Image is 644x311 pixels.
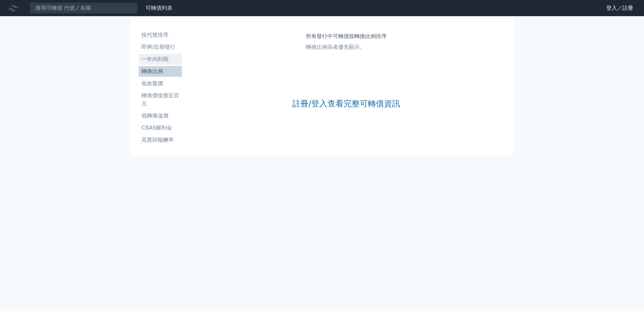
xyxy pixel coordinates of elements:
p: 轉換比例高者優先顯示。 [306,43,387,51]
li: 轉換價值接近百元 [139,92,182,108]
a: 可轉債列表 [146,5,172,11]
a: 低轉換溢價 [139,110,182,121]
li: 高賣回報酬率 [139,136,182,144]
a: 一年內到期 [139,54,182,65]
a: 按代號排序 [139,30,182,40]
a: 低收盤價 [139,78,182,89]
a: 高賣回報酬率 [139,135,182,145]
li: 轉換比例 [139,67,182,75]
a: 註冊/登入查看完整可轉債資訊 [292,98,400,109]
a: 即將/近期發行 [139,42,182,53]
li: 即將/近期發行 [139,43,182,51]
li: 按代號排序 [139,31,182,39]
h1: 所有發行中可轉債按轉換比例排序 [306,32,387,40]
a: 登入／註冊 [601,3,639,13]
a: 轉換比例 [139,66,182,77]
input: 搜尋可轉債 代號／名稱 [30,2,137,14]
li: CBAS權利金 [139,124,182,132]
a: CBAS權利金 [139,123,182,133]
li: 低收盤價 [139,79,182,88]
li: 低轉換溢價 [139,112,182,120]
li: 一年內到期 [139,55,182,63]
a: 轉換價值接近百元 [139,90,182,109]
